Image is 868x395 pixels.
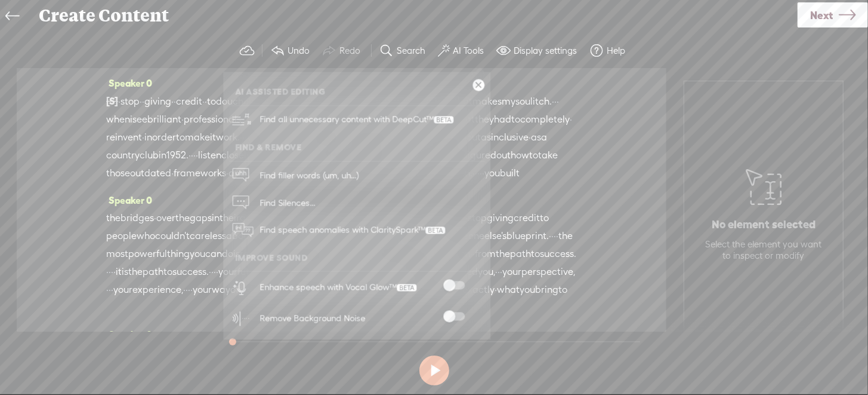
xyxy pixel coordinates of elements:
span: · [142,128,144,146]
span: your [193,281,212,299]
label: Undo [288,45,310,57]
span: · [205,93,207,111]
span: inclusive [491,128,529,146]
span: to [529,146,538,164]
span: · [211,263,214,281]
span: · [196,146,198,164]
span: · [113,263,116,281]
span: Find speech anomalies with ClaritySpark™ [255,216,449,244]
span: · [109,281,111,299]
span: you [484,164,500,182]
span: · [106,263,109,281]
span: soul [515,93,533,111]
span: · [570,111,572,128]
span: when [106,111,130,128]
span: · [154,209,156,227]
span: itch. [533,93,552,111]
label: AI Tools [453,45,484,57]
span: most [106,245,128,263]
span: · [557,93,559,111]
span: bridges [121,209,154,227]
span: your [502,263,521,281]
span: can [205,245,222,263]
span: brilliant [147,111,181,128]
span: · [183,281,186,299]
span: · [174,93,176,111]
span: Speaker 0 [106,78,152,88]
span: is [122,263,128,281]
span: the [128,263,143,281]
span: less [210,227,226,245]
span: · [181,111,184,128]
span: your [113,281,132,299]
div: Remove Background Noise [260,311,365,326]
span: frameworks [174,164,226,182]
span: · [209,263,211,281]
span: · [216,263,218,281]
span: path [143,263,163,281]
span: else's [484,227,506,245]
button: Help [585,39,633,63]
span: the [106,209,121,227]
span: · [118,93,121,111]
span: how [511,146,529,164]
span: bring [535,281,558,299]
span: see [132,111,147,128]
span: the [496,245,510,263]
span: · [551,227,554,245]
span: · [191,146,193,164]
span: credit [176,93,202,111]
span: · [552,93,554,111]
span: order [152,128,176,146]
span: to [176,128,185,146]
span: to [207,93,216,111]
span: reinvent [106,128,142,146]
span: powerful [128,245,167,263]
span: · [549,227,551,245]
span: giving [487,209,514,227]
span: make [185,128,210,146]
button: Search [375,39,433,63]
span: who [137,227,155,245]
span: country [106,146,140,164]
span: in [159,146,166,164]
span: you [520,281,535,299]
span: their [220,209,240,227]
span: · [193,146,196,164]
div: Enhance speech with Vocal Glow™ [260,280,416,295]
span: Find all unnecessary content with DeepCut™ [255,106,458,134]
span: had [494,111,511,128]
label: Search [397,45,425,57]
span: to [511,111,520,128]
span: · [111,263,113,281]
span: to [558,281,567,299]
span: 1952. [166,146,189,164]
span: · [500,263,502,281]
span: in [144,128,152,146]
span: people [106,227,137,245]
span: · [189,146,191,164]
label: Display settings [514,45,577,57]
span: the [175,209,190,227]
button: Undo [265,39,317,63]
span: i [130,111,132,128]
span: Find Silences... [255,189,319,216]
span: Speaker 0 [106,195,152,206]
span: couldn't [155,227,190,245]
span: Find filler words (um, uh...) [255,162,363,189]
span: · [554,93,557,111]
span: · [214,263,216,281]
span: care [190,227,210,245]
button: Redo [317,39,368,63]
span: a [541,128,547,146]
span: gaps [190,209,212,227]
span: · [109,263,111,281]
span: perspective, [521,263,575,281]
span: · [202,93,205,111]
span: giving [144,93,171,111]
span: closely [221,146,251,164]
span: outdated [130,164,171,182]
span: · [495,281,497,299]
span: to [531,245,540,263]
span: · [190,281,193,299]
